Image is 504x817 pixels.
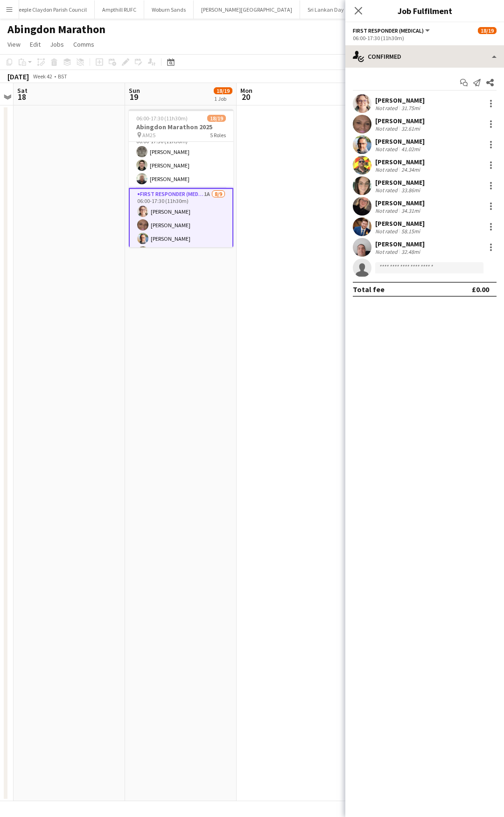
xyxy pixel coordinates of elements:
[210,132,226,139] span: 5 Roles
[399,105,422,112] div: 31.75mi
[207,115,226,122] span: 18/19
[214,87,232,94] span: 18/19
[31,73,54,80] span: Week 42
[399,207,422,214] div: 34.31mi
[239,91,252,102] span: 20
[399,125,422,132] div: 32.61mi
[46,38,68,50] a: Jobs
[375,137,425,146] div: [PERSON_NAME]
[142,132,155,139] span: AM25
[472,285,489,294] div: £0.00
[375,125,399,132] div: Not rated
[375,219,425,228] div: [PERSON_NAME]
[7,0,95,19] button: Steeple Claydon Parish Council
[95,0,144,19] button: Ampthill RUFC
[375,248,399,255] div: Not rated
[399,228,422,235] div: 58.15mi
[375,187,399,194] div: Not rated
[129,188,233,330] app-card-role: First Responder (Medical)1A8/906:00-17:30 (11h30m)[PERSON_NAME][PERSON_NAME][PERSON_NAME]
[375,166,399,173] div: Not rated
[375,105,399,112] div: Not rated
[70,38,98,50] a: Comms
[129,129,233,188] app-card-role: Emergency Care Assistant (Medical)3/306:00-17:30 (11h30m)[PERSON_NAME][PERSON_NAME][PERSON_NAME]
[353,35,497,42] div: 06:00-17:30 (11h30m)
[144,0,194,19] button: Woburn Sands
[240,86,252,95] span: Mon
[194,0,300,19] button: [PERSON_NAME][GEOGRAPHIC_DATA]
[375,207,399,214] div: Not rated
[353,27,431,34] button: First Responder (Medical)
[7,40,21,49] span: View
[129,109,233,247] app-job-card: 06:00-17:30 (11h30m)18/19Abingdon Marathon 2025 AM255 Roles[PERSON_NAME][PERSON_NAME]Emergency Ca...
[478,27,497,34] span: 18/19
[375,117,425,125] div: [PERSON_NAME]
[399,166,422,173] div: 24.34mi
[399,146,422,153] div: 41.02mi
[399,248,422,255] div: 32.48mi
[375,96,425,105] div: [PERSON_NAME]
[16,91,28,102] span: 18
[214,95,232,102] div: 1 Job
[73,40,94,49] span: Comms
[129,86,140,95] span: Sun
[136,115,188,122] span: 06:00-17:30 (11h30m)
[30,40,41,49] span: Edit
[17,86,28,95] span: Sat
[375,228,399,235] div: Not rated
[26,38,44,50] a: Edit
[127,91,140,102] span: 19
[375,146,399,153] div: Not rated
[50,40,64,49] span: Jobs
[353,27,424,34] span: First Responder (Medical)
[58,73,67,80] div: BST
[7,72,29,81] div: [DATE]
[375,199,425,207] div: [PERSON_NAME]
[129,123,233,131] h3: Abingdon Marathon 2025
[7,22,105,36] h1: Abingdon Marathon
[353,285,385,294] div: Total fee
[4,38,24,50] a: View
[399,187,422,194] div: 33.86mi
[375,158,425,166] div: [PERSON_NAME]
[345,45,504,68] div: Confirmed
[375,240,425,248] div: [PERSON_NAME]
[345,5,504,17] h3: Job Fulfilment
[300,0,352,19] button: Sri Lankan Day
[375,178,425,187] div: [PERSON_NAME]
